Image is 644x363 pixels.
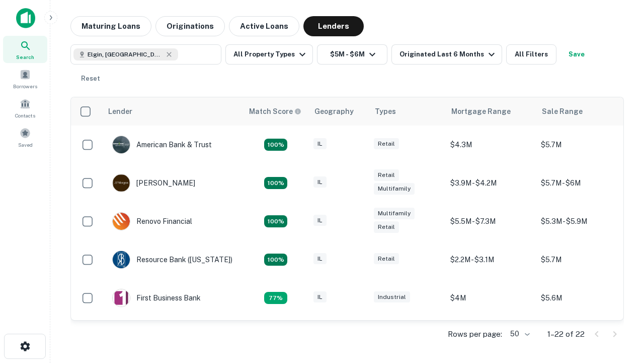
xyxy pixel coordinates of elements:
iframe: Chat Widget [594,250,644,298]
div: Geography [314,105,354,117]
div: Capitalize uses an advanced AI algorithm to match your search with the best lender. The match sco... [249,106,301,117]
div: Multifamily [374,183,415,195]
div: IL [313,253,327,265]
span: Search [16,53,34,61]
img: capitalize-icon.png [16,8,35,28]
div: Originated Last 6 Months [399,48,498,60]
div: IL [313,291,327,303]
div: Matching Properties: 3, hasApolloMatch: undefined [264,292,287,304]
div: Retail [374,221,399,233]
div: Sale Range [542,105,583,117]
a: Saved [3,124,47,151]
div: Matching Properties: 4, hasApolloMatch: undefined [264,215,287,227]
th: Sale Range [536,97,626,126]
div: Resource Bank ([US_STATE]) [112,251,232,269]
a: Borrowers [3,65,47,92]
td: $3.9M - $4.2M [445,164,536,202]
div: Matching Properties: 4, hasApolloMatch: undefined [264,254,287,266]
div: Industrial [374,291,410,303]
img: picture [113,213,130,230]
td: $4.3M [445,126,536,164]
th: Lender [102,97,243,126]
th: Types [369,97,445,126]
div: Retail [374,253,399,265]
button: Save your search to get updates of matches that match your search criteria. [560,44,593,65]
td: $4M [445,279,536,317]
td: $5.1M [536,317,626,355]
div: 50 [506,327,531,341]
div: Retail [374,169,399,181]
td: $5.3M - $5.9M [536,202,626,240]
td: $3.1M [445,317,536,355]
td: $5.7M [536,240,626,279]
a: Contacts [3,94,47,122]
div: Renovo Financial [112,212,192,230]
button: Originated Last 6 Months [391,44,502,65]
td: $5.7M - $6M [536,164,626,202]
div: [PERSON_NAME] [112,174,195,192]
button: All Property Types [225,44,313,65]
div: Types [375,105,396,117]
div: Matching Properties: 7, hasApolloMatch: undefined [264,139,287,151]
img: picture [113,136,130,153]
span: Elgin, [GEOGRAPHIC_DATA], [GEOGRAPHIC_DATA] [88,50,163,59]
button: Maturing Loans [70,16,151,36]
th: Capitalize uses an advanced AI algorithm to match your search with the best lender. The match sco... [243,97,308,126]
span: Contacts [15,111,35,119]
button: Lenders [303,16,364,36]
span: Borrowers [13,82,37,90]
button: All Filters [506,44,556,65]
a: Search [3,36,47,63]
button: $5M - $6M [317,44,387,65]
div: IL [313,176,327,188]
div: Multifamily [374,208,415,219]
img: picture [113,174,130,192]
img: picture [113,289,130,307]
div: First Business Bank [112,289,201,307]
button: Active Loans [229,16,299,36]
div: IL [313,215,327,226]
button: Reset [74,69,107,89]
td: $5.5M - $7.3M [445,202,536,240]
h6: Match Score [249,106,299,117]
td: $5.6M [536,279,626,317]
th: Mortgage Range [445,97,536,126]
div: American Bank & Trust [112,136,212,154]
div: Matching Properties: 4, hasApolloMatch: undefined [264,177,287,189]
p: Rows per page: [448,328,502,340]
div: IL [313,138,327,150]
span: Saved [18,141,33,149]
div: Retail [374,138,399,150]
button: Originations [155,16,225,36]
div: Mortgage Range [451,105,511,117]
th: Geography [308,97,369,126]
div: Lender [108,105,132,117]
p: 1–22 of 22 [547,328,585,340]
td: $5.7M [536,126,626,164]
td: $2.2M - $3.1M [445,240,536,279]
img: picture [113,251,130,268]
